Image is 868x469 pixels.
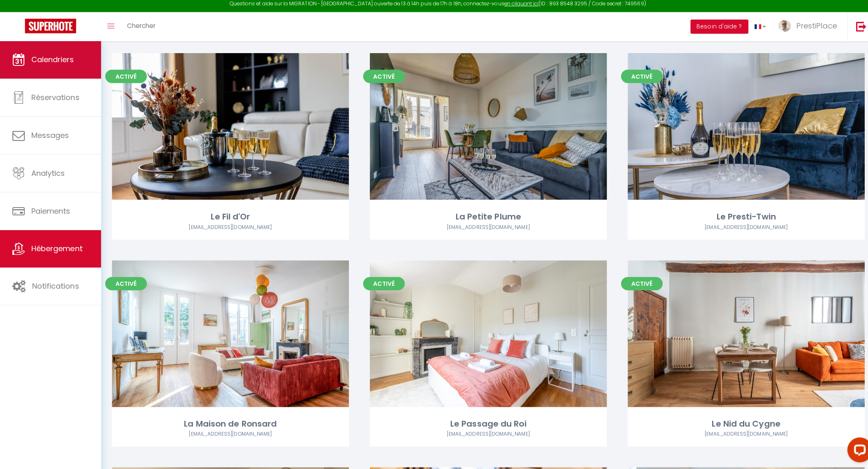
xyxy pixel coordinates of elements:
span: Analytics [31,170,64,181]
span: Activé [104,73,146,86]
iframe: LiveChat chat widget [833,434,868,469]
div: Airbnb [622,226,857,233]
a: en cliquant ici [500,4,534,11]
span: Notifications [32,282,78,293]
span: Activé [616,279,657,292]
div: Le Nid du Cygne [622,418,857,431]
span: Activé [616,73,657,86]
div: Le Presti-Twin [622,212,857,225]
a: Editer [204,327,253,343]
a: Editer [204,121,253,138]
div: Le Fil d'Or [111,212,346,225]
div: Le Passage du Roi [367,418,602,431]
img: logout [849,25,859,35]
span: Messages [31,133,68,143]
span: PrestiPlace [789,24,830,35]
button: Besoin d'aide ? [685,23,742,37]
a: Editer [715,121,764,138]
a: Editer [459,327,509,343]
div: Airbnb [367,431,602,439]
div: La Maison de Ronsard [111,418,346,431]
span: Hébergement [31,245,82,256]
div: La Petite Plume [367,212,602,225]
img: Super Booking [25,23,75,37]
span: Chercher [126,25,154,34]
div: Airbnb [111,431,346,439]
div: Airbnb [622,431,857,439]
span: Activé [360,73,401,86]
img: ... [772,23,784,36]
span: Calendriers [31,58,73,68]
a: Editer [715,327,764,343]
span: Réservations [31,96,79,106]
span: Activé [360,279,401,292]
a: Editer [459,121,509,138]
span: Activé [104,279,146,292]
a: Chercher [120,16,160,45]
span: Paiements [31,208,70,218]
div: Airbnb [111,226,346,233]
div: Airbnb [367,226,602,233]
a: ... PrestiPlace [765,16,840,45]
